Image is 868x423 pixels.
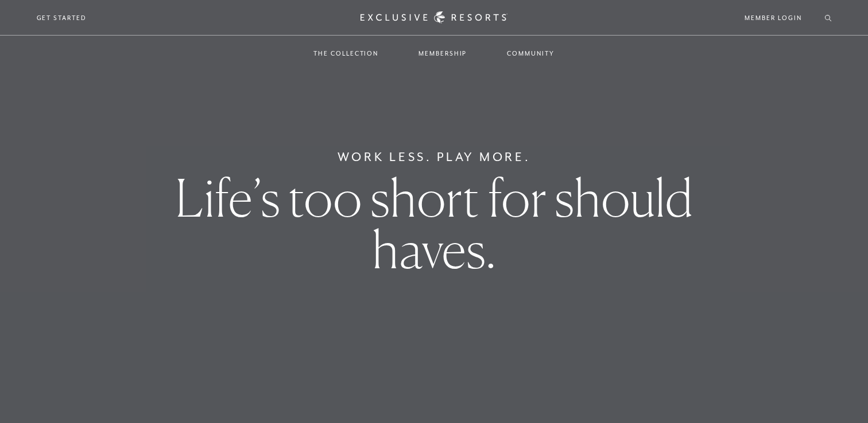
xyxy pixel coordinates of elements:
[407,37,478,70] a: Membership
[745,13,801,23] a: Member Login
[338,148,531,166] h6: Work Less. Play More.
[495,37,565,70] a: Community
[302,37,390,70] a: The Collection
[152,172,716,275] h1: Life’s too short for should haves.
[37,13,87,23] a: Get Started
